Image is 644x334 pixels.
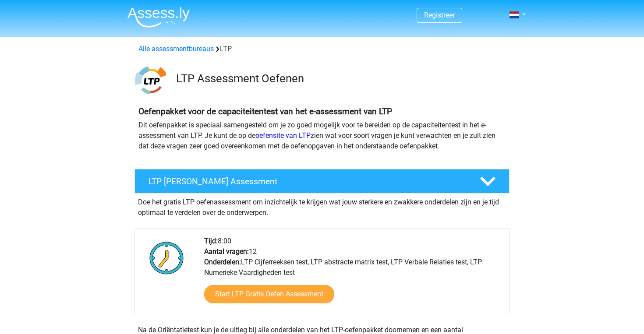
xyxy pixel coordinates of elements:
img: ltp.png [135,65,166,96]
img: Klok [145,236,189,280]
a: Alle assessmentbureaus [138,45,214,53]
b: Oefenpakket voor de capaciteitentest van het e-assessment van LTP [138,106,392,116]
p: Dit oefenpakket is speciaal samengesteld om je zo goed mogelijk voor te bereiden op de capaciteit... [138,120,506,151]
a: Registreer [424,11,455,19]
h4: LTP [PERSON_NAME] Assessment [149,176,466,186]
a: LTP [PERSON_NAME] Assessment [131,169,513,193]
div: LTP [135,44,509,54]
div: Doe het gratis LTP oefenassessment om inzichtelijk te krijgen wat jouw sterkere en zwakkere onder... [134,193,510,218]
a: Start LTP Gratis Oefen Assessment [204,285,334,303]
b: Tijd: [204,237,218,245]
b: Aantal vragen: [204,247,249,256]
div: 8:00 12 LTP Cijferreeksen test, LTP abstracte matrix test, LTP Verbale Relaties test, LTP Numerie... [198,236,509,314]
h3: LTP Assessment Oefenen [176,72,502,85]
img: Assessly [127,7,190,28]
b: Onderdelen: [204,258,241,266]
a: oefensite van LTP [255,131,311,140]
